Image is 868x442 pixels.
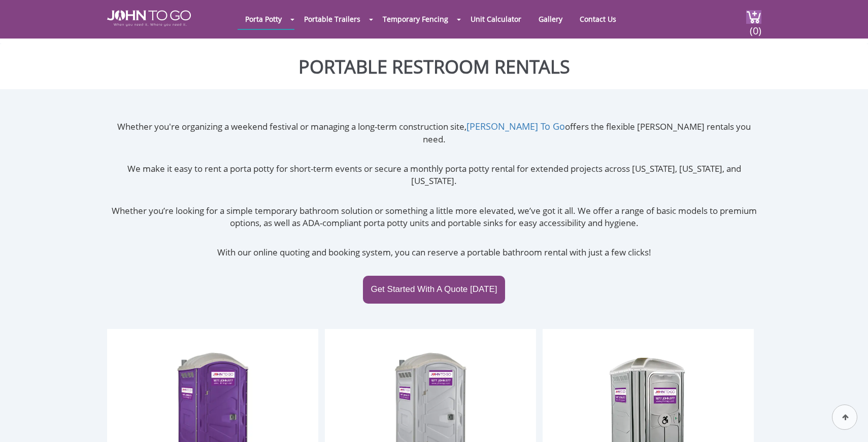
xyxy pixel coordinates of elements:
span: (0) [749,16,761,38]
a: Contact Us [572,9,624,29]
p: With our online quoting and booking system, you can reserve a portable bathroom rental with just ... [107,246,761,259]
a: Portable Trailers [296,9,368,29]
a: Get Started With A Quote [DATE] [363,276,505,303]
p: Whether you’re looking for a simple temporary bathroom solution or something a little more elevat... [107,205,761,230]
a: Porta Potty [238,9,289,29]
a: Unit Calculator [463,9,529,29]
p: We make it easy to rent a porta potty for short-term events or secure a monthly porta potty renta... [107,163,761,188]
p: Whether you're organizing a weekend festival or managing a long-term construction site, offers th... [107,120,761,145]
img: cart a [746,10,761,24]
a: Gallery [531,9,570,29]
a: [PERSON_NAME] To Go [466,120,565,132]
a: Temporary Fencing [375,9,456,29]
img: JOHN to go [107,10,191,26]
